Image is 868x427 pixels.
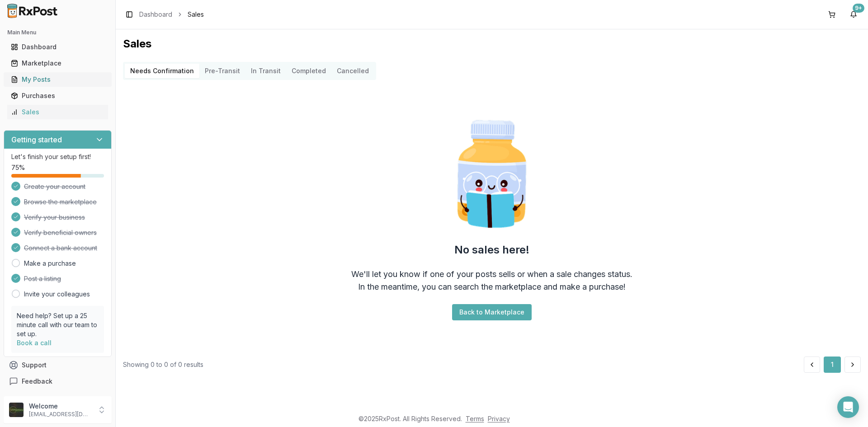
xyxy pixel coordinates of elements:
button: Marketplace [4,56,112,70]
button: Completed [286,64,331,78]
button: Feedback [4,373,112,389]
a: Invite your colleagues [24,290,90,299]
div: Purchases [11,91,104,100]
h3: Getting started [11,134,62,145]
a: Privacy [488,415,510,422]
div: Marketplace [11,59,104,68]
a: Terms [466,415,484,422]
p: [EMAIL_ADDRESS][DOMAIN_NAME] [29,411,92,418]
div: 9+ [853,4,864,13]
nav: breadcrumb [139,10,204,19]
span: Browse the marketplace [24,197,97,206]
span: 75 % [11,163,25,172]
a: My Posts [7,71,108,88]
a: Dashboard [7,39,108,55]
div: We'll let you know if one of your posts sells or when a sale changes status. [351,268,632,281]
div: Open Intercom Messenger [837,396,859,418]
div: Sales [11,108,104,117]
h2: Main Menu [7,29,108,36]
button: 9+ [846,7,861,22]
a: Purchases [7,88,108,104]
h1: Sales [123,37,861,51]
button: Cancelled [331,64,374,78]
button: Purchases [4,89,112,103]
button: Needs Confirmation [125,64,199,78]
button: Dashboard [4,40,112,54]
img: Smart Pill Bottle [434,116,550,232]
div: My Posts [11,75,104,84]
button: In Transit [245,64,286,78]
span: Connect a bank account [24,244,97,253]
div: Showing 0 to 0 of 0 results [123,360,203,369]
span: Feedback [22,377,52,386]
div: In the meantime, you can search the marketplace and make a purchase! [358,281,626,293]
button: Sales [4,105,112,119]
img: RxPost Logo [4,4,61,18]
a: Sales [7,104,108,120]
p: Let's finish your setup first! [11,152,104,161]
button: Pre-Transit [199,64,245,78]
p: Need help? Set up a 25 minute call with our team to set up. [17,311,99,338]
span: Verify your business [24,213,85,222]
a: Book a call [17,339,52,347]
p: Welcome [29,402,92,411]
button: 1 [824,357,841,373]
span: Post a listing [24,274,61,283]
img: User avatar [9,403,24,417]
button: Back to Marketplace [452,304,532,320]
h2: No sales here! [454,243,529,257]
button: My Posts [4,72,112,87]
div: Dashboard [11,42,104,52]
span: Verify beneficial owners [24,228,97,237]
span: Sales [188,10,204,19]
a: Marketplace [7,55,108,71]
button: Support [4,357,112,373]
a: Dashboard [139,10,172,19]
span: Create your account [24,182,85,191]
a: Make a purchase [24,259,76,268]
